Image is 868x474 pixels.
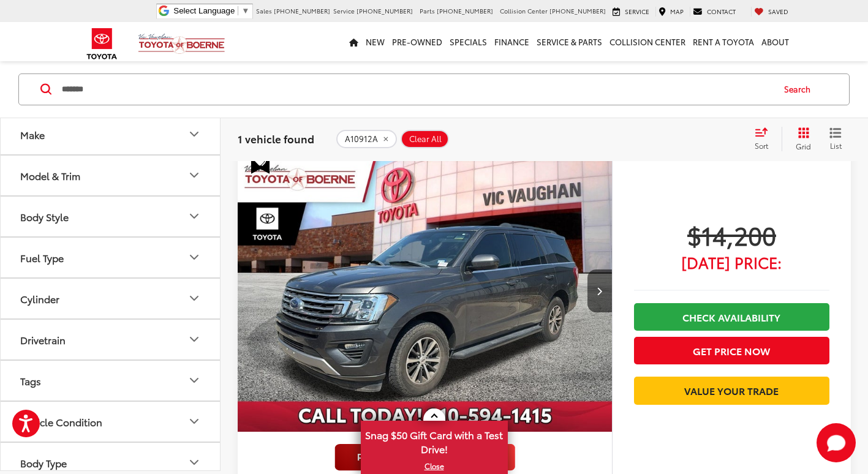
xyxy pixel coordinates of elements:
a: About [758,22,793,61]
div: Body Type [187,455,202,470]
a: Contact [690,7,739,17]
button: Toggle Chat Window [817,423,856,462]
button: Next image [587,269,612,312]
span: [PHONE_NUMBER] [357,6,413,15]
div: 2018 Ford Expedition XLT 0 [237,151,613,432]
button: Grid View [782,127,820,151]
span: List [829,140,842,151]
button: Clear All [401,130,449,148]
button: List View [820,127,851,151]
span: Service [625,7,649,16]
button: Get Price Now [634,337,829,364]
span: [PHONE_NUMBER] [437,6,493,15]
span: A10912A [345,134,378,144]
button: Fuel TypeFuel Type [1,238,221,277]
a: 2018 Ford Expedition XLT2018 Ford Expedition XLT2018 Ford Expedition XLT2018 Ford Expedition XLT [237,151,613,432]
div: Vehicle Condition [20,416,102,427]
button: Body StyleBody Style [1,197,221,236]
button: CylinderCylinder [1,279,221,318]
div: Make [187,127,202,141]
img: Toyota [79,24,125,64]
span: [PHONE_NUMBER] [549,6,606,15]
a: Home [345,22,362,61]
a: Specials [446,22,491,61]
a: My Saved Vehicles [751,7,791,17]
span: ▼ [241,6,249,15]
a: Pre-Owned [388,22,446,61]
span: Parts [420,6,435,15]
span: Saved [768,7,788,16]
span: Clear All [409,134,442,144]
span: Grid [796,141,811,151]
button: Search [772,74,828,105]
span: ​ [238,6,238,15]
div: Body Style [187,209,202,224]
span: Sort [755,140,768,151]
button: Model & TrimModel & Trim [1,156,221,195]
a: Select Language​ [173,6,249,15]
a: Rent a Toyota [689,22,758,61]
a: Check Availability [634,303,829,331]
span: Collision Center [500,6,548,15]
div: Make [20,129,45,140]
div: Drivetrain [20,334,66,345]
div: Model & Trim [187,168,202,182]
svg: Start Chat [817,423,856,462]
div: Tags [20,375,41,386]
span: $14,200 [634,219,829,250]
button: MakeMake [1,115,221,154]
span: Map [670,7,684,16]
a: Service & Parts: Opens in a new tab [533,22,606,61]
a: Finance [491,22,533,61]
span: Special [251,151,270,174]
a: New [362,22,388,61]
div: Vehicle Condition [187,414,202,429]
button: Vehicle ConditionVehicle Condition [1,402,221,442]
div: Fuel Type [187,250,202,265]
div: Cylinder [20,293,59,304]
button: Select sort value [749,127,782,151]
span: Service [333,6,355,15]
div: Tags [187,373,202,388]
span: [PHONE_NUMBER] [274,6,330,15]
img: Vic Vaughan Toyota of Boerne [138,33,225,55]
img: 2018 Ford Expedition XLT [237,151,613,432]
img: full motion video [334,444,515,471]
div: Body Type [20,457,67,468]
div: Drivetrain [187,332,202,347]
div: Fuel Type [20,252,64,263]
button: remove A10912A [336,130,397,148]
a: Service [609,7,652,17]
input: Search by Make, Model, or Keyword [61,75,772,104]
button: TagsTags [1,361,221,401]
span: Snag $50 Gift Card with a Test Drive! [362,422,507,459]
a: Value Your Trade [634,377,829,404]
span: Contact [707,7,736,16]
a: Map [655,7,687,17]
div: Cylinder [187,291,202,306]
a: Collision Center [606,22,689,61]
span: [DATE] Price: [634,256,829,268]
span: Sales [256,6,272,15]
button: DrivetrainDrivetrain [1,320,221,359]
span: Select Language [173,6,235,15]
span: 1 vehicle found [238,131,314,146]
div: Body Style [20,211,69,222]
div: Model & Trim [20,170,80,181]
